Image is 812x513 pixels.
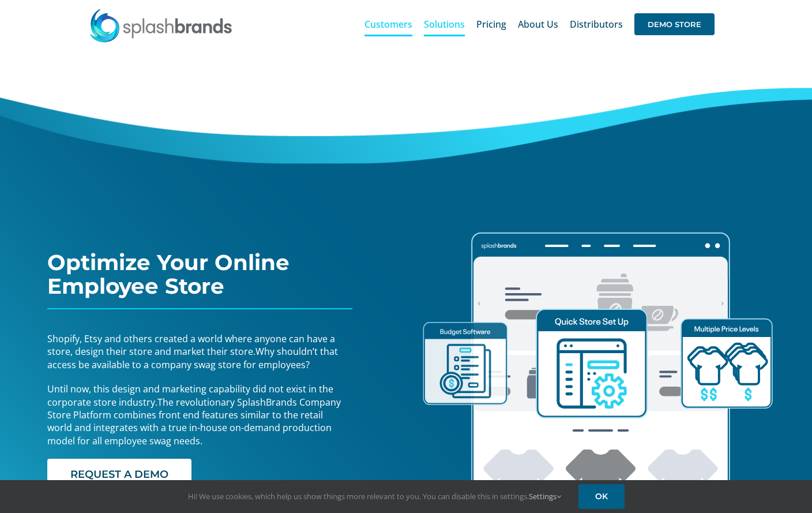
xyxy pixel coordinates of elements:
[634,6,715,43] a: DEMO STORE
[518,20,558,29] span: About Us
[47,249,290,299] span: Optimize Your Online Employee Store
[529,491,561,501] a: Settings
[70,469,168,481] span: REQUEST A DEMO
[476,20,506,29] span: Pricing
[89,8,233,43] img: SplashBrands.com Logo
[364,6,715,43] nav: Main Menu
[47,396,341,447] span: The revolutionary SplashBrands Company Store Platform combines front end features similar to the ...
[47,459,191,490] a: REQUEST A DEMO
[47,345,338,370] span: Why shouldn’t that access be available to a company swag store for employees?
[47,383,333,408] span: Until now, this design and marketing capability did not exist in the corporate store industry.
[364,20,412,29] span: Customers
[424,20,465,29] span: Solutions
[634,13,715,35] span: DEMO STORE
[578,484,625,509] a: OK
[570,20,623,29] span: Distributors
[364,6,412,43] a: Customers
[47,332,335,358] span: Shopify, Etsy and others created a world where anyone can have a store, design their store and ma...
[188,491,561,501] span: Hi! We use cookies, which help us show things more relevant to you. You can disable this in setti...
[570,6,623,43] a: Distributors
[476,6,506,43] a: Pricing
